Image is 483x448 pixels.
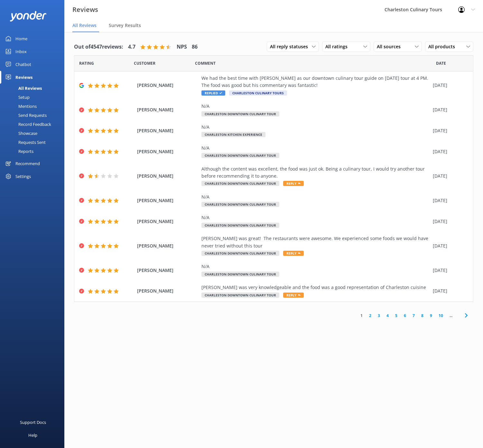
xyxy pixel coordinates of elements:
div: [PERSON_NAME] was great! The restaurants were awesome. We experienced some foods we would have ne... [201,235,430,249]
span: Survey Results [109,22,141,29]
span: Question [195,60,216,66]
a: 2 [366,313,375,319]
span: Charleston Downtown Culinary Tour [201,153,279,158]
h4: 86 [192,43,198,51]
span: [PERSON_NAME] [137,173,198,180]
a: All Reviews [4,84,64,93]
span: [PERSON_NAME] [137,106,198,113]
span: [PERSON_NAME] [137,218,198,225]
div: Settings [15,170,31,183]
span: Charleston Downtown Culinary Tour [201,202,279,207]
div: Reports [4,147,33,156]
div: Chatbot [15,58,31,71]
div: [DATE] [433,82,465,89]
span: Date [134,60,155,66]
div: Inbox [15,45,27,58]
div: [DATE] [433,173,465,180]
span: Reply [283,293,304,298]
span: Charleston Culinary Tours [229,90,287,96]
div: All Reviews [4,84,42,93]
span: Replied [201,90,225,96]
span: All reply statuses [270,43,312,50]
span: Charleston Downtown Culinary Tour [201,272,279,277]
div: [DATE] [433,287,465,294]
a: 6 [401,313,409,319]
div: Mentions [4,102,37,111]
span: Reply [283,181,304,186]
a: Send Requests [4,111,64,120]
a: 4 [383,313,392,319]
div: Although the content was excellent, the food was just ok. Being a culinary tour, I would try anot... [201,165,430,180]
span: ... [446,313,456,319]
div: [DATE] [433,218,465,225]
span: [PERSON_NAME] [137,242,198,249]
a: Record Feedback [4,120,64,129]
div: N/A [201,103,430,110]
div: [DATE] [433,148,465,155]
a: 10 [435,313,446,319]
a: Requests Sent [4,138,64,147]
img: yonder-white-logo.png [10,11,47,22]
a: 8 [418,313,427,319]
a: 1 [357,313,366,319]
span: [PERSON_NAME] [137,287,198,294]
span: Date [436,60,446,66]
div: Reviews [15,71,33,84]
div: [DATE] [433,106,465,113]
div: N/A [201,193,430,201]
span: Charleston Downtown Culinary Tour [201,223,279,228]
div: [DATE] [433,267,465,274]
span: [PERSON_NAME] [137,267,198,274]
div: N/A [201,214,430,221]
span: Date [79,60,94,66]
span: All products [428,43,459,50]
span: All sources [377,43,404,50]
span: Charleston Downtown Culinary Tour [201,181,279,186]
span: All Reviews [72,22,97,29]
a: Showcase [4,129,64,138]
span: All ratings [325,43,351,50]
div: Showcase [4,129,37,138]
div: [PERSON_NAME] was very knowledgeable and the food was a good representation of Charleston cuisine [201,284,430,291]
h4: NPS [177,43,187,51]
span: [PERSON_NAME] [137,197,198,204]
span: [PERSON_NAME] [137,148,198,155]
a: 9 [427,313,435,319]
span: Reply [283,251,304,256]
h3: Reviews [72,5,98,15]
a: Reports [4,147,64,156]
div: [DATE] [433,127,465,134]
span: [PERSON_NAME] [137,82,198,89]
div: N/A [201,124,430,131]
div: N/A [201,263,430,270]
div: Record Feedback [4,120,51,129]
a: Setup [4,93,64,102]
a: 5 [392,313,401,319]
div: Setup [4,93,30,102]
div: Recommend [15,157,40,170]
div: Requests Sent [4,138,46,147]
div: Home [15,32,27,45]
div: Support Docs [20,416,46,429]
a: 7 [409,313,418,319]
div: [DATE] [433,197,465,204]
span: Charleston Downtown Culinary Tour [201,251,279,256]
a: 3 [375,313,383,319]
div: Help [28,429,37,442]
span: Charleston Downtown Culinary Tour [201,111,279,117]
a: Mentions [4,102,64,111]
div: N/A [201,145,430,152]
div: We had the best time with [PERSON_NAME] as our downtown culinary tour guide on [DATE] tour at 4 P... [201,75,430,89]
h4: Out of 4547 reviews: [74,43,123,51]
span: Charleston Kitchen Experience [201,132,265,137]
div: [DATE] [433,242,465,249]
span: [PERSON_NAME] [137,127,198,134]
span: Charleston Downtown Culinary Tour [201,293,279,298]
div: Send Requests [4,111,47,120]
h4: 4.7 [128,43,135,51]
